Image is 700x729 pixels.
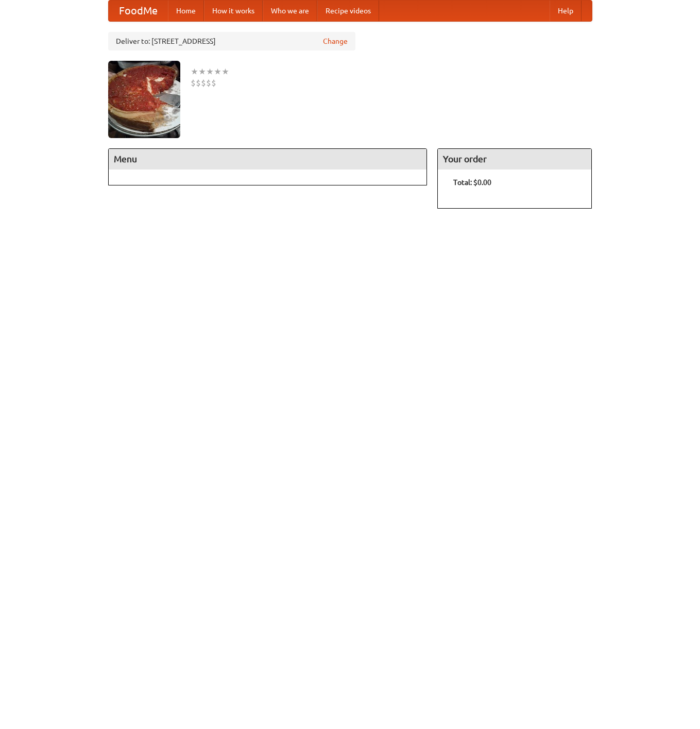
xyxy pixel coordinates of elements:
div: Deliver to: [STREET_ADDRESS] [108,32,355,50]
a: Change [323,36,348,46]
li: $ [211,77,216,89]
a: Recipe videos [317,1,379,21]
a: How it works [204,1,263,21]
li: ★ [191,66,198,77]
li: ★ [198,66,206,77]
li: $ [201,77,206,89]
a: Home [168,1,204,21]
li: $ [196,77,201,89]
li: $ [191,77,196,89]
b: Total: $0.00 [453,178,491,187]
li: ★ [221,66,229,77]
li: $ [206,77,211,89]
img: angular.jpg [108,61,180,138]
a: FoodMe [109,1,168,21]
li: ★ [214,66,221,77]
li: ★ [206,66,214,77]
a: Help [550,1,582,21]
h4: Your order [438,149,591,169]
a: Who we are [263,1,317,21]
h4: Menu [109,149,427,169]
